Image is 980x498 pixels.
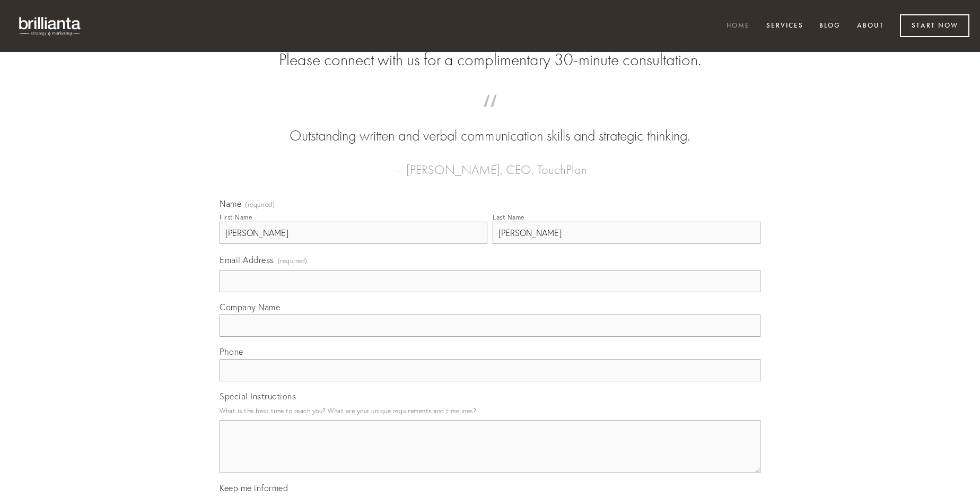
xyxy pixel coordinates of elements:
[850,18,891,35] a: About
[220,255,274,265] span: Email Address
[900,14,969,37] a: Start Now
[11,11,90,41] img: brillianta - research, strategy, marketing
[220,391,296,401] span: Special Instructions
[220,198,241,209] span: Name
[237,146,743,180] figcaption: — [PERSON_NAME], CEO, TouchPlan
[278,254,308,268] span: (required)
[237,105,743,126] span: “
[812,18,847,35] a: Blog
[237,105,743,146] blockquote: Outstanding written and verbal communication skills and strategic thinking.
[220,404,760,418] p: What is the best time to reach you? What are your unique requirements and timelines?
[493,213,524,221] div: Last Name
[720,18,757,35] a: Home
[220,346,243,357] span: Phone
[220,50,760,70] h2: Please connect with us for a complimentary 30-minute consultation.
[220,213,252,221] div: First Name
[220,302,280,312] span: Company Name
[245,202,275,208] span: (required)
[220,483,288,493] span: Keep me informed
[759,18,810,35] a: Services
